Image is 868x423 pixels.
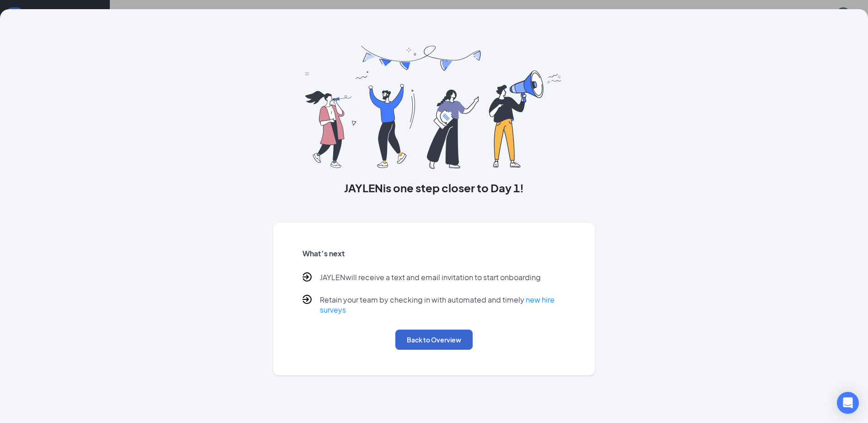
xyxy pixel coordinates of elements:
p: Retain your team by checking in with automated and timely [320,295,566,315]
h3: JAYLEN is one step closer to Day 1! [273,180,595,195]
div: Open Intercom Messenger [837,392,859,414]
p: JAYLEN will receive a text and email invitation to start onboarding [320,272,541,284]
h5: What’s next [302,249,566,259]
a: new hire surveys [320,295,555,315]
img: you are all set [305,46,563,169]
button: Back to Overview [395,330,473,350]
